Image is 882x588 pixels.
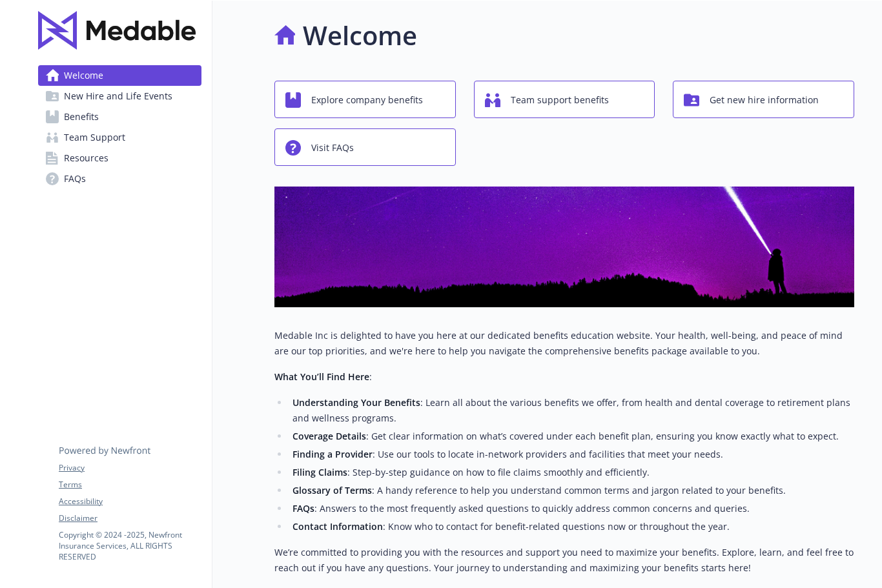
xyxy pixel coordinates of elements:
[274,81,456,118] button: Explore company benefits
[511,88,609,112] span: Team support benefits
[38,86,201,106] a: New Hire and Life Events
[292,448,373,460] strong: Finding a Provider
[289,395,854,426] li: : Learn all about the various benefits we offer, from health and dental coverage to retirement pl...
[38,168,201,189] a: FAQs
[289,519,854,534] li: : Know who to contact for benefit-related questions now or throughout the year.
[64,168,86,189] span: FAQs
[289,483,854,498] li: : A handy reference to help you understand common terms and jargon related to your benefits.
[673,81,854,118] button: Get new hire information
[289,429,854,444] li: : Get clear information on what’s covered under each benefit plan, ensuring you know exactly what...
[59,479,201,491] a: Terms
[311,88,423,112] span: Explore company benefits
[64,106,99,127] span: Benefits
[59,462,201,474] a: Privacy
[474,81,655,118] button: Team support benefits
[292,430,366,442] strong: Coverage Details
[289,447,854,462] li: : Use our tools to locate in-network providers and facilities that meet your needs.
[292,502,314,514] strong: FAQs
[292,484,372,496] strong: Glossary of Terms
[303,16,417,55] h1: Welcome
[292,520,383,532] strong: Contact Information
[710,88,819,112] span: Get new hire information
[289,501,854,516] li: : Answers to the most frequently asked questions to quickly address common concerns and queries.
[311,136,354,160] span: Visit FAQs
[59,529,201,562] p: Copyright © 2024 - 2025 , Newfront Insurance Services, ALL RIGHTS RESERVED
[38,106,201,127] a: Benefits
[38,127,201,148] a: Team Support
[64,86,172,106] span: New Hire and Life Events
[64,127,125,148] span: Team Support
[292,466,347,478] strong: Filing Claims
[38,65,201,86] a: Welcome
[274,545,854,576] p: We’re committed to providing you with the resources and support you need to maximize your benefit...
[292,396,420,409] strong: Understanding Your Benefits
[59,512,201,524] a: Disclaimer
[59,496,201,507] a: Accessibility
[274,369,854,385] p: :
[274,328,854,359] p: Medable Inc is delighted to have you here at our dedicated benefits education website. Your healt...
[274,128,456,166] button: Visit FAQs
[274,370,369,383] strong: What You’ll Find Here
[274,187,854,307] img: overview page banner
[289,465,854,480] li: : Step-by-step guidance on how to file claims smoothly and efficiently.
[64,148,108,168] span: Resources
[38,148,201,168] a: Resources
[64,65,103,86] span: Welcome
